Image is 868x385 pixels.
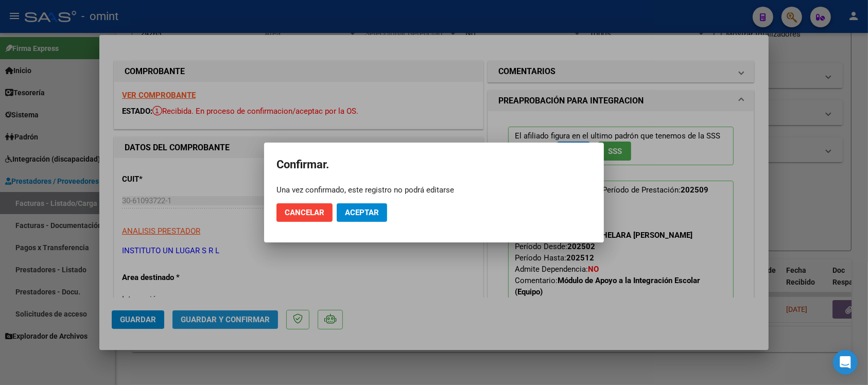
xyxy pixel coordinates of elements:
span: Cancelar [285,208,324,217]
div: Open Intercom Messenger [833,350,858,375]
h2: Confirmar. [276,155,592,174]
div: Una vez confirmado, este registro no podrá editarse [276,185,592,195]
button: Aceptar [337,203,387,222]
button: Cancelar [276,203,333,222]
span: Aceptar [345,208,379,217]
